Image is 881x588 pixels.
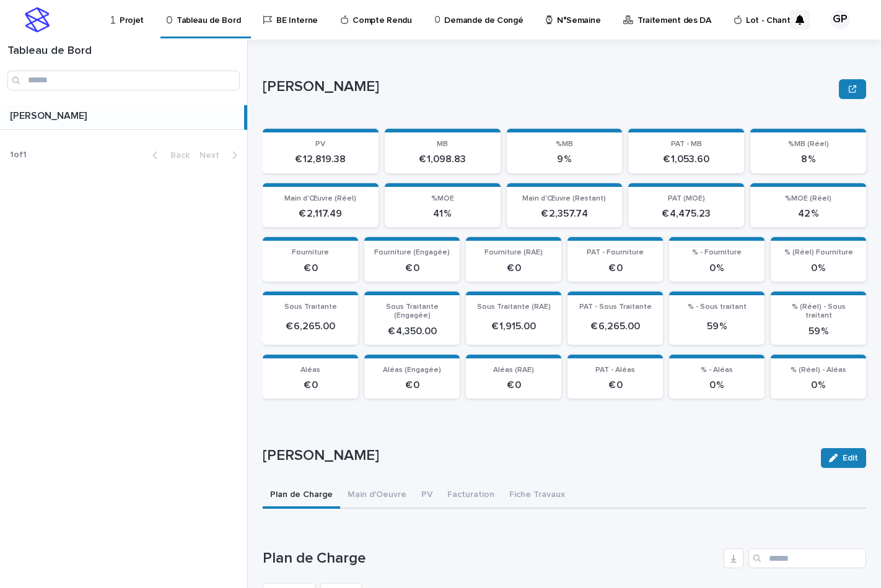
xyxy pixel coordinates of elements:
span: Back [163,151,190,160]
span: PAT - MB [671,141,702,148]
p: 0 % [778,262,859,274]
p: € 1,915.00 [473,321,554,332]
span: %MOE (Réel) [785,195,831,202]
p: € 0 [372,262,452,274]
span: % (Réel) - Aléas [791,366,846,374]
span: PV [315,141,325,148]
button: Fiche Travaux [502,483,572,509]
span: Aléas (RAE) [493,366,534,374]
p: € 4,475.23 [636,208,737,220]
span: %MB [556,141,573,148]
span: PAT (MOE) [668,195,705,202]
span: Fourniture [292,249,329,256]
p: 42 % [758,208,859,220]
button: Main d'Oeuvre [340,483,414,509]
p: 8 % [758,153,859,165]
p: € 0 [270,262,351,274]
span: MB [437,141,448,148]
p: [PERSON_NAME] [263,78,834,96]
button: Back [142,150,195,161]
span: Edit [843,454,858,462]
p: 0 % [778,379,859,391]
p: € 1,053.60 [636,153,737,165]
p: [PERSON_NAME] [263,447,811,465]
p: € 0 [473,379,554,391]
p: € 0 [575,379,655,391]
img: stacker-logo-s-only.png [25,7,50,32]
button: Plan de Charge [263,483,340,509]
button: Facturation [440,483,502,509]
p: € 12,819.38 [270,153,371,165]
span: Aléas (Engagée) [383,366,441,374]
p: € 4,350.00 [372,326,452,337]
p: 0 % [677,262,757,274]
h1: Plan de Charge [263,550,719,568]
span: %MOE [431,195,454,202]
span: Sous Traitante (Engagée) [386,303,439,319]
p: € 6,265.00 [575,321,655,332]
span: % - Fourniture [692,249,742,256]
p: 9 % [514,153,615,165]
span: Next [199,151,227,160]
span: % (Réel) - Sous traitant [792,303,846,319]
span: Sous Traitante [284,303,337,311]
p: € 0 [372,379,452,391]
p: € 0 [575,262,655,274]
span: Aléas [300,366,320,374]
span: Main d'Œuvre (Réel) [284,195,356,202]
input: Search [748,548,866,568]
button: Edit [821,448,866,468]
h1: Tableau de Bord [7,45,240,58]
span: Main d'Œuvre (Restant) [522,195,606,202]
p: € 1,098.83 [392,153,493,165]
span: Fourniture (RAE) [484,249,543,256]
p: 0 % [677,379,757,391]
span: %MB (Réel) [788,141,829,148]
p: € 6,265.00 [270,321,351,332]
span: Fourniture (Engagée) [374,249,450,256]
span: Sous Traitante (RAE) [477,303,551,311]
span: % - Aléas [701,366,733,374]
span: PAT - Aléas [595,366,635,374]
p: € 2,357.74 [514,208,615,220]
div: GP [830,10,850,30]
p: € 0 [270,379,351,391]
button: Next [195,150,247,161]
span: % (Réel) Fourniture [784,249,853,256]
span: % - Sous traitant [688,303,747,311]
p: 41 % [392,208,493,220]
span: PAT - Sous Traitante [579,303,652,311]
p: 59 % [677,321,757,332]
span: PAT - Fourniture [587,249,644,256]
button: PV [414,483,440,509]
input: Search [7,71,240,90]
p: € 2,117.49 [270,208,371,220]
p: € 0 [473,262,554,274]
p: 59 % [778,326,859,337]
p: [PERSON_NAME] [10,108,89,122]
